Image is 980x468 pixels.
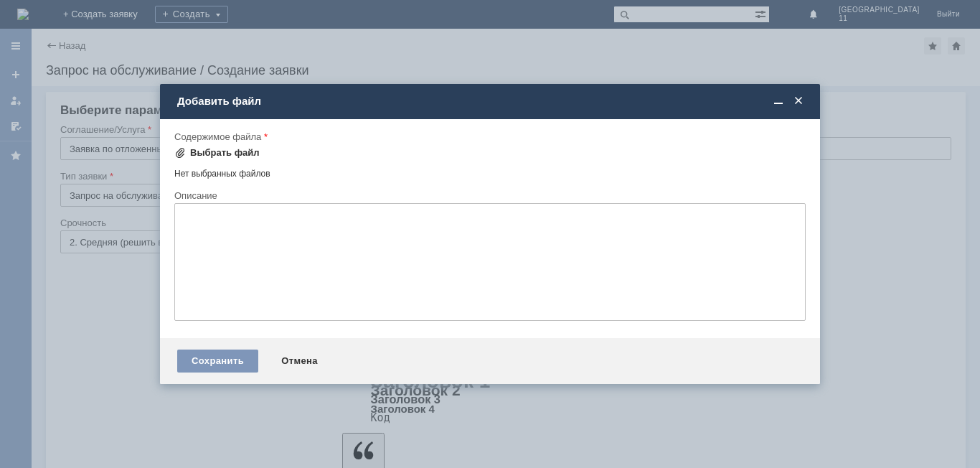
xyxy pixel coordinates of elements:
[771,95,786,108] span: Свернуть (Ctrl + M)
[791,95,806,108] span: Закрыть
[174,163,806,179] div: Нет выбранных файлов
[174,132,803,141] div: Содержимое файла
[6,17,209,40] div: СПК [PERSON_NAME]Прошу удалить отл чек
[190,147,260,159] div: Выбрать файл
[6,6,209,17] div: мбк 11 Брянск . Отложенные чеки
[174,191,803,200] div: Описание
[177,95,806,108] div: Добавить файл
